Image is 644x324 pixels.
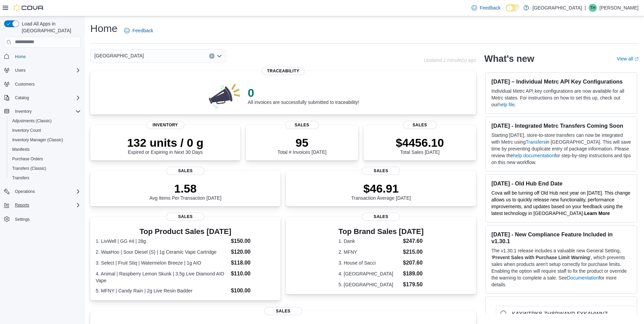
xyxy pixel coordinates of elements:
button: Catalog [1,93,84,103]
button: Transfers (Classic) [7,164,84,173]
dd: $100.00 [231,287,275,295]
a: Manifests [10,145,32,154]
a: Documentation [567,275,599,281]
a: Purchase Orders [10,155,46,163]
span: Catalog [15,95,29,101]
dd: $120.00 [231,248,275,256]
dd: $118.00 [231,259,275,267]
button: Adjustments (Classic) [7,116,84,126]
div: Tom Hayden [589,4,597,12]
a: View allExternal link [617,56,639,61]
p: $46.91 [351,182,411,195]
span: Load All Apps in [GEOGRAPHIC_DATA] [19,20,81,34]
dd: $179.50 [403,281,424,289]
dd: $247.60 [403,237,424,245]
a: Feedback [469,1,503,15]
p: Updated 1 minute(s) ago [424,57,476,63]
dt: 1. Dank [338,238,400,245]
button: Inventory Manager (Classic) [7,135,84,145]
dt: 1. LivWell | GG #4 | 28g [96,238,228,245]
span: Users [15,68,25,73]
span: Sales [166,213,204,221]
h3: [DATE] - Integrated Metrc Transfers Coming Soon [491,122,631,129]
button: Users [1,66,84,75]
a: Feedback [122,24,156,37]
span: Dark Mode [506,12,506,12]
button: Users [12,66,28,74]
button: Reports [12,201,32,209]
span: Manifests [12,147,30,152]
div: Avg Items Per Transaction [DATE] [149,182,221,201]
a: help file [498,102,515,107]
h3: [DATE] - Old Hub End Date [491,180,631,187]
h3: Top Brand Sales [DATE] [338,228,424,236]
dd: $215.00 [403,248,424,256]
dd: $150.00 [231,237,275,245]
button: Reports [1,200,84,210]
span: Adjustments (Classic) [10,117,81,125]
span: Traceability [262,67,305,75]
dt: 5. [GEOGRAPHIC_DATA] [338,281,400,288]
button: Transfers [7,173,84,183]
dd: $207.60 [403,259,424,267]
p: [PERSON_NAME] [600,4,639,12]
span: Sales [166,167,204,175]
span: Home [12,52,81,61]
button: Inventory Count [7,126,84,135]
span: Transfers [10,174,81,182]
span: Feedback [132,27,153,34]
a: Home [12,53,29,61]
span: Adjustments (Classic) [12,118,52,124]
span: Inventory Manager (Classic) [10,136,81,144]
dd: $189.00 [403,270,424,278]
button: Manifests [7,145,84,154]
span: Manifests [10,145,81,154]
span: Customers [15,82,35,87]
span: Home [15,54,26,59]
span: Sales [362,213,400,221]
button: Customers [1,79,84,89]
span: Transfers [12,175,29,181]
span: Settings [15,217,30,222]
span: Reports [15,202,29,208]
span: Reports [12,201,81,209]
span: Inventory Count [12,128,41,133]
span: Purchase Orders [10,155,81,163]
div: Total Sales [DATE] [396,136,444,155]
span: Inventory [146,121,184,129]
p: 1.58 [149,182,221,195]
span: Inventory Count [10,126,81,134]
a: Transfers (Classic) [10,164,49,173]
div: Transaction Average [DATE] [351,182,411,201]
p: 132 units / 0 g [127,136,203,149]
a: Transfers [526,139,546,145]
button: Purchase Orders [7,154,84,164]
p: 95 [277,136,326,149]
span: TH [590,4,595,12]
span: Inventory [15,109,32,114]
span: Inventory [12,107,81,115]
span: Feedback [480,4,500,11]
p: | [585,4,586,12]
h3: [DATE] – Individual Metrc API Key Configurations [491,78,631,85]
button: Operations [12,187,38,196]
p: 0 [248,86,359,100]
a: Learn More [584,211,610,216]
button: Clear input [209,53,215,59]
dt: 4. [GEOGRAPHIC_DATA] [338,270,400,277]
button: Inventory [1,107,84,116]
button: Operations [1,187,84,196]
button: Settings [1,214,84,224]
dt: 2. MFNY [338,249,400,255]
span: Transfers (Classic) [10,164,81,173]
span: Operations [15,189,35,194]
img: Cova [14,4,44,11]
a: Transfers [10,174,32,182]
button: Inventory [12,107,34,115]
dt: 3. Select | Fruit Stiq | Watermelon Breeze | 1g AIO [96,259,228,266]
nav: Complex example [4,49,81,242]
span: Settings [12,215,81,223]
h2: What's new [484,53,534,64]
dt: 5. MFNY | Candy Rain | 2g Live Resin Badder [96,287,228,294]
